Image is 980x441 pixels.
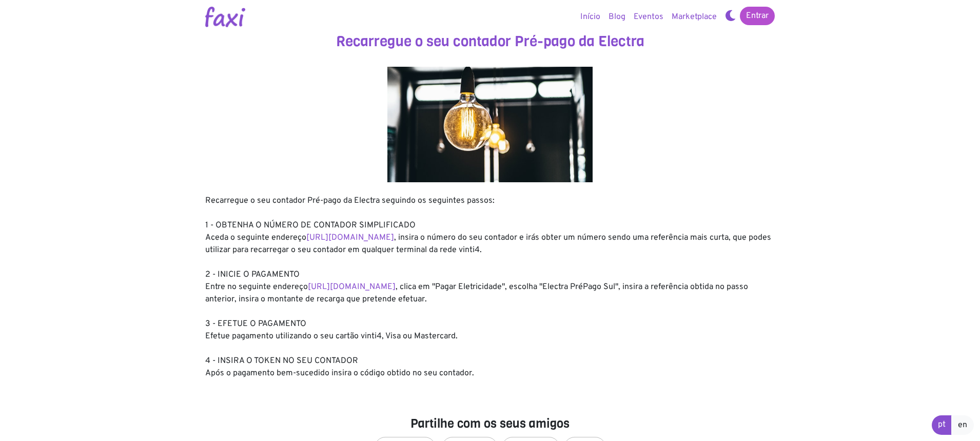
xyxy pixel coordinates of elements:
[668,7,721,27] a: Marketplace
[387,67,593,182] img: energy.jpg
[932,415,952,435] a: pt
[308,282,396,292] a: [URL][DOMAIN_NAME]
[630,7,668,27] a: Eventos
[604,7,630,27] a: Blog
[306,233,394,243] a: [URL][DOMAIN_NAME]
[205,7,245,27] img: Logotipo Faxi Online
[205,416,775,431] h4: Partilhe com os seus amigos
[740,7,775,25] a: Entrar
[205,195,775,379] div: Recarregue o seu contador Pré-pago da Electra seguindo os seguintes passos: 1 - OBTENHA O NÚMERO ...
[576,7,604,27] a: Início
[205,33,775,50] h3: Recarregue o seu contador Pré-pago da Electra
[951,415,974,435] a: en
